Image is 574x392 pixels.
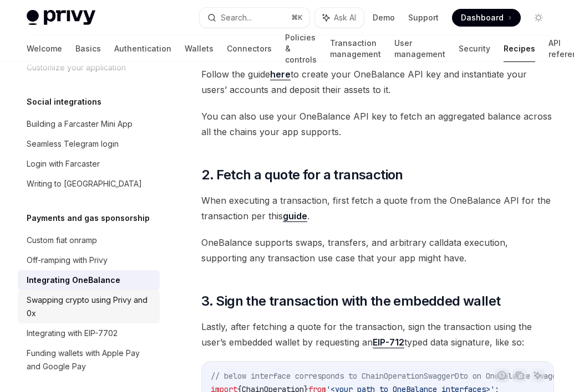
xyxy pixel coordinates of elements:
div: Writing to [GEOGRAPHIC_DATA] [27,177,142,190]
a: Building a Farcaster Mini App [18,114,160,134]
button: Search...⌘K [200,8,309,28]
button: Ask AI [315,8,364,28]
a: Demo [373,12,395,23]
a: Basics [75,35,101,62]
a: Swapping crypto using Privy and 0x [18,290,160,323]
a: Support [408,12,439,23]
button: Ask AI [530,368,545,383]
a: Connectors [227,35,272,62]
div: Building a Farcaster Mini App [27,117,133,131]
img: light logo [27,10,95,25]
h5: Payments and gas sponsorship [27,212,150,225]
a: Integrating with EIP-7702 [18,323,160,343]
a: here [270,69,291,80]
a: Security [459,35,490,62]
span: 2. Fetch a quote for a transaction [201,166,403,184]
span: Dashboard [461,12,504,23]
a: Recipes [504,35,535,62]
button: Report incorrect code [495,368,509,383]
a: Writing to [GEOGRAPHIC_DATA] [18,174,160,194]
button: Copy the contents from the code block [512,368,527,383]
span: Lastly, after fetching a quote for the transaction, sign the transaction using the user’s embedde... [201,319,554,350]
a: Off-ramping with Privy [18,250,160,270]
a: EIP-712 [373,337,404,348]
span: Ask AI [334,12,356,23]
a: Seamless Telegram login [18,134,160,154]
a: Login with Farcaster [18,154,160,174]
div: Funding wallets with Apple Pay and Google Pay [27,347,153,373]
div: Swapping crypto using Privy and 0x [27,293,153,320]
button: Toggle dark mode [530,9,547,27]
a: Funding wallets with Apple Pay and Google Pay [18,343,160,376]
div: Off-ramping with Privy [27,254,108,267]
span: 3. Sign the transaction with the embedded wallet [201,292,500,310]
a: Transaction management [330,35,381,62]
a: Authentication [114,35,171,62]
div: Login with Farcaster [27,157,100,171]
div: Integrating OneBalance [27,274,120,287]
div: Integrating with EIP-7702 [27,327,118,340]
div: Seamless Telegram login [27,137,119,151]
div: Search... [221,11,252,24]
div: Custom fiat onramp [27,234,97,247]
span: When executing a transaction, first fetch a quote from the OneBalance API for the transaction per... [201,193,554,224]
a: Wallets [185,35,214,62]
a: User management [394,35,445,62]
span: ⌘ K [291,13,303,22]
a: Custom fiat onramp [18,230,160,250]
span: Follow the guide to create your OneBalance API key and instantiate your users’ accounts and depos... [201,66,554,97]
h5: Social integrations [27,95,101,109]
a: Dashboard [452,9,521,27]
a: guide [283,210,307,222]
span: You can also use your OneBalance API key to fetch an aggregated balance across all the chains you... [201,109,554,140]
a: Policies & controls [285,35,317,62]
a: Welcome [27,35,62,62]
span: OneBalance supports swaps, transfers, and arbitrary calldata execution, supporting any transactio... [201,235,554,266]
a: Integrating OneBalance [18,270,160,290]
